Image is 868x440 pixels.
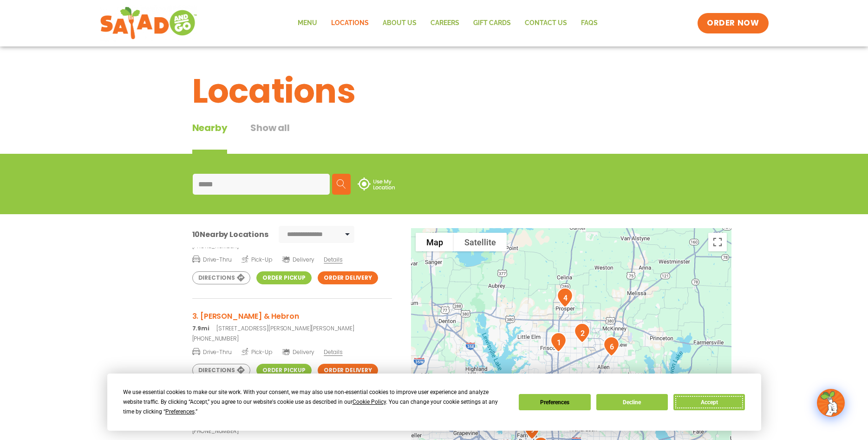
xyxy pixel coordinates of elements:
[547,328,570,356] div: 1
[256,364,312,377] a: Order Pickup
[192,347,232,356] span: Drive-Thru
[107,374,761,431] div: Cookie Consent Prompt
[165,408,195,415] span: Preferences
[291,13,605,34] nav: Menu
[698,13,768,33] a: ORDER NOW
[291,13,324,34] a: Menu
[192,427,392,435] a: [PHONE_NUMBER]
[256,271,312,284] a: Order Pickup
[324,348,342,356] span: Details
[324,256,342,263] span: Details
[454,233,507,251] button: Show satellite imagery
[600,333,623,360] div: 6
[192,229,200,240] span: 10
[818,390,844,416] img: wpChatIcon
[519,394,590,410] button: Preferences
[192,335,392,343] a: [PHONE_NUMBER]
[241,255,273,264] span: Pick-Up
[192,121,313,154] div: Tabbed content
[318,271,378,284] a: Order Delivery
[424,13,466,34] a: Careers
[337,179,346,189] img: search.svg
[192,310,392,333] a: 3. [PERSON_NAME] & Hebron 7.9mi[STREET_ADDRESS][PERSON_NAME][PERSON_NAME]
[192,324,209,332] strong: 7.9mi
[707,18,759,29] span: ORDER NOW
[673,394,745,410] button: Accept
[192,324,392,333] p: [STREET_ADDRESS][PERSON_NAME][PERSON_NAME]
[192,121,228,154] div: Nearby
[192,364,250,377] a: Directions
[241,347,273,356] span: Pick-Up
[358,177,395,190] img: use-location.svg
[376,13,424,34] a: About Us
[324,13,376,34] a: Locations
[282,348,314,356] span: Delivery
[192,252,392,264] a: Drive-Thru Pick-Up Delivery Details
[596,394,668,410] button: Decline
[192,271,250,284] a: Directions
[192,255,232,264] span: Drive-Thru
[192,345,392,356] a: Drive-Thru Pick-Up Delivery Details
[100,5,198,42] img: new-SAG-logo-768×292
[192,229,268,240] div: Nearby Locations
[708,233,727,251] button: Toggle fullscreen view
[574,13,605,34] a: FAQs
[518,13,574,34] a: Contact Us
[466,13,518,34] a: GIFT CARDS
[192,310,392,322] h3: 3. [PERSON_NAME] & Hebron
[123,387,508,417] div: We use essential cookies to make our site work. With your consent, we may also use non-essential ...
[352,399,386,405] span: Cookie Policy
[250,121,289,154] button: Show all
[318,364,378,377] a: Order Delivery
[192,66,676,116] h1: Locations
[553,284,577,311] div: 4
[570,319,594,347] div: 2
[416,233,454,251] button: Show street map
[282,256,314,264] span: Delivery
